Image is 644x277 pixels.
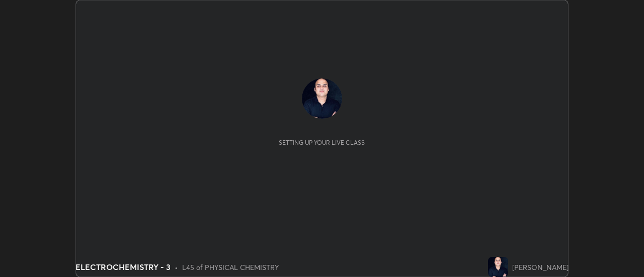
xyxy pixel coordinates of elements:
img: 2ff1157f6c6343cea2392095b087d30b.jpg [488,257,508,277]
div: L45 of PHYSICAL CHEMISTRY [182,262,279,272]
div: ELECTROCHEMISTRY - 3 [75,261,171,273]
div: • [175,262,178,272]
img: 2ff1157f6c6343cea2392095b087d30b.jpg [302,78,342,119]
div: Setting up your live class [279,139,365,146]
div: [PERSON_NAME] [512,262,569,272]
